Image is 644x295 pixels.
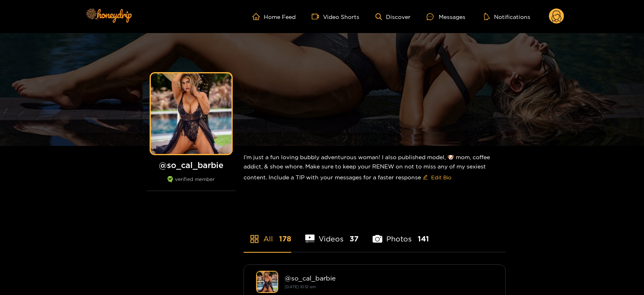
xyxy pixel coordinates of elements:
button: editEdit Bio [421,171,453,184]
span: 178 [279,234,291,244]
span: edit [423,175,428,181]
a: Home Feed [252,13,296,20]
img: so_cal_barbie [256,271,278,293]
li: All [244,216,291,252]
span: Edit Bio [431,173,451,181]
span: 37 [350,234,358,244]
button: Notifications [481,12,533,21]
span: 141 [418,234,429,244]
span: video-camera [312,13,323,20]
span: home [252,13,264,20]
span: appstore [250,234,259,244]
small: [DATE] 10:12 am [285,285,316,289]
div: I’m just a fun loving bubbly adventurous woman! I also published model, 🐶 mom, coffee addict, & s... [244,146,506,190]
li: Videos [305,216,359,252]
a: Video Shorts [312,13,359,20]
div: verified member [147,176,236,191]
a: Discover [375,13,411,20]
h1: @ so_cal_barbie [147,160,236,170]
div: Messages [427,12,465,21]
div: @ so_cal_barbie [285,274,493,282]
li: Photos [373,216,429,252]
